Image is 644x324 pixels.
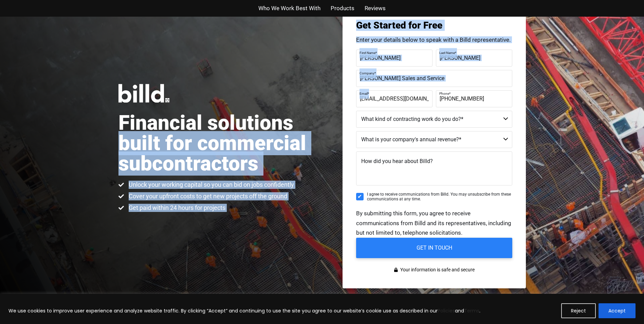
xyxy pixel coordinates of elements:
[599,303,636,318] button: Accept
[8,307,480,315] p: We use cookies to improve user experience and analyze website traffic. By clicking “Accept” and c...
[360,91,368,95] span: Email
[356,210,511,236] span: By submitting this form, you agree to receive communications from Billd and its representatives, ...
[127,192,287,200] span: Cover your upfront costs to get new projects off the ground
[360,71,374,75] span: Company
[331,3,354,13] a: Products
[127,181,294,189] span: Unlock your working capital so you can bid on jobs confidently
[464,307,479,314] a: Terms
[360,51,375,54] span: First Name
[356,21,512,30] h3: Get Started for Free
[365,3,386,13] a: Reviews
[361,158,433,164] span: How did you hear about Billd?
[399,265,475,275] span: Your information is safe and secure
[356,238,512,258] input: GET IN TOUCH
[258,3,320,13] a: Who We Work Best With
[127,204,225,212] span: Get paid within 24 hours for projects
[439,51,455,54] span: Last Name
[356,37,512,43] p: Enter your details below to speak with a Billd representative.
[561,303,596,318] button: Reject
[439,91,449,95] span: Phone
[356,193,364,200] input: I agree to receive communications from Billd. You may unsubscribe from these communications at an...
[438,307,455,314] a: Policies
[367,192,512,202] span: I agree to receive communications from Billd. You may unsubscribe from these communications at an...
[118,113,322,174] h1: Financial solutions built for commercial subcontractors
